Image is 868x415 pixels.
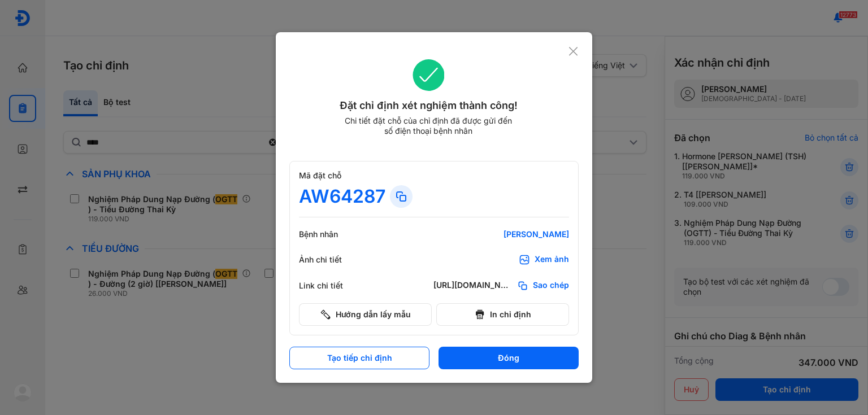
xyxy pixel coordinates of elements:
span: Sao chép [533,280,569,291]
div: [URL][DOMAIN_NAME] [433,280,513,291]
button: Tạo tiếp chỉ định [289,347,429,369]
div: Đặt chỉ định xét nghiệm thành công! [289,98,568,113]
div: Chi tiết đặt chỗ của chỉ định đã được gửi đến số điện thoại bệnh nhân [340,116,517,136]
div: Xem ảnh [535,254,569,265]
div: AW64287 [299,185,385,208]
button: Đóng [439,347,579,369]
div: Link chi tiết [299,281,367,291]
button: Hướng dẫn lấy mẫu [299,303,432,326]
div: Mã đặt chỗ [299,171,569,181]
div: [PERSON_NAME] [433,229,569,239]
div: Bệnh nhân [299,229,367,239]
button: In chỉ định [436,303,569,326]
div: Ảnh chi tiết [299,255,367,265]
